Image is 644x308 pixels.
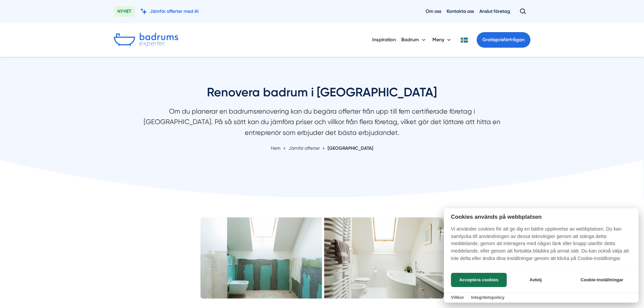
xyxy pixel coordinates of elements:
a: Villkor [451,295,464,300]
button: Acceptera cookies [451,273,507,287]
h2: Cookies används på webbplatsen [444,214,639,220]
button: Cookie-inställningar [572,273,631,287]
button: Avböj [509,273,563,287]
p: Vi använder cookies för att ge dig en bättre upplevelse av webbplatsen. Du kan samtycka till anvä... [444,226,639,267]
a: Integritetspolicy [471,295,504,300]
